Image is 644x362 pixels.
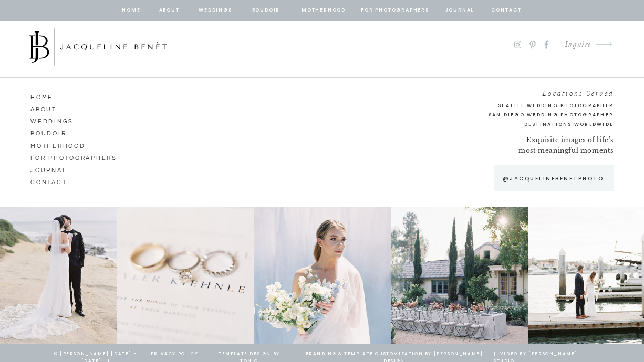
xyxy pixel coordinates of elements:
[198,6,233,15] a: Weddings
[458,87,614,96] h2: Locations Served
[297,350,492,360] a: branding & template customization by [PERSON_NAME] design
[458,101,614,110] a: Seattle Wedding Photographer
[44,350,147,355] p: © [PERSON_NAME] [DATE] - [DATE] |
[30,91,90,101] a: HOME
[490,6,523,15] a: contact
[30,164,109,174] a: journal
[443,6,476,15] a: journal
[30,127,90,137] a: Boudoir
[302,6,345,15] a: Motherhood
[211,350,288,360] a: template design by tonic
[556,38,591,52] a: Inquire
[30,176,90,186] a: CONTACT
[361,6,429,15] a: for photographers
[289,350,297,360] a: |
[30,152,124,162] a: for photographers
[158,6,180,15] a: about
[200,350,209,360] a: |
[516,135,614,157] p: Exquisite images of life’s most meaningful moments
[458,120,614,129] h2: Destinations Worldwide
[30,140,90,150] a: Motherhood
[121,6,141,15] a: home
[494,350,582,360] a: | Video by [PERSON_NAME] Studio
[439,111,614,120] a: San Diego Wedding Photographer
[30,103,90,113] a: ABOUT
[497,174,609,183] a: @jacquelinebenetphoto
[147,350,202,360] a: privacy policy
[30,115,90,125] a: Weddings
[251,6,281,15] a: BOUDOIR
